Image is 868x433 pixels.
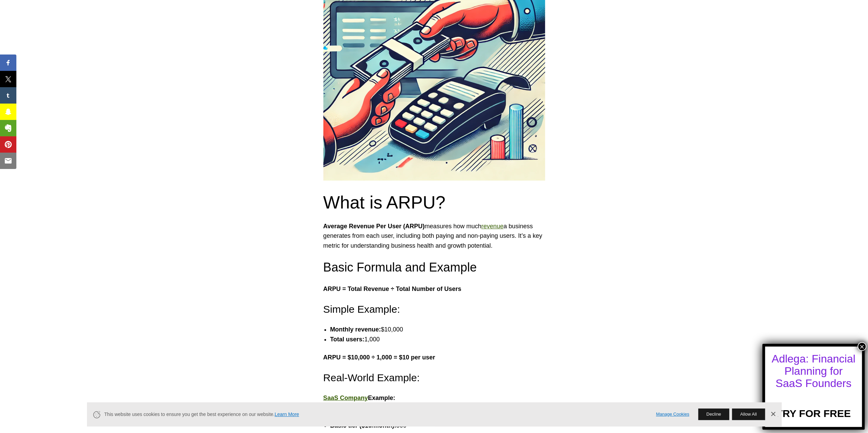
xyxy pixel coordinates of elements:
span: This website uses cookies to ensure you get the best experience on our website. [104,411,647,418]
a: SaaS Company [323,395,368,401]
button: Decline [698,408,729,420]
h2: What is ARPU? [323,192,545,213]
a: Manage Cookies [656,411,689,418]
p: measures how much a business generates from each user, including both paying and non-paying users... [323,221,545,251]
h4: Real-World Example: [323,371,545,385]
strong: Example: [323,395,395,401]
strong: Average Revenue Per User (ARPU) [323,223,425,230]
h4: Simple Example: [323,302,545,316]
a: revenue [481,223,503,230]
strong: Total users: [330,336,365,343]
div: Adlega: Financial Planning for SaaS Founders [771,353,856,389]
a: Learn More [275,412,299,417]
svg: Cookie Icon [92,410,101,419]
strong: ARPU = $10,000 ÷ 1,000 = $10 per user [323,354,435,361]
a: TRY FOR FREE [776,396,851,419]
h3: Basic Formula and Example [323,259,545,276]
button: Close [857,342,866,351]
button: Allow All [732,408,765,420]
a: Dismiss Banner [768,409,778,419]
li: 1,000 [330,335,552,344]
strong: Monthly revenue: [330,326,381,333]
strong: ARPU = Total Revenue ÷ Total Number of Users [323,285,461,292]
li: $10,000 [330,325,552,335]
